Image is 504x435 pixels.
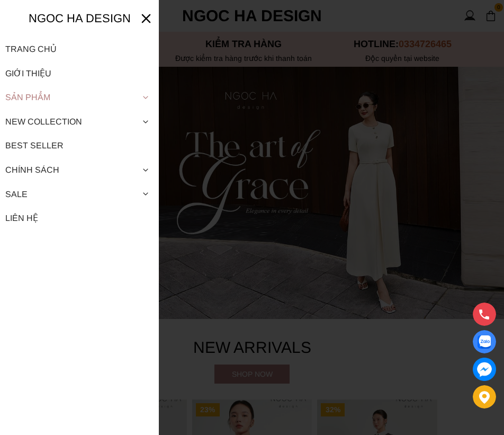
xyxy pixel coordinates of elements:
a: Giới thiệu [5,61,154,86]
a: Trang chủ [5,37,154,61]
a: New collection [5,110,154,134]
img: Display image [478,335,491,349]
h5: Ngoc ha design [19,9,140,28]
a: Best Seller [5,134,154,158]
a: Sale [5,182,154,207]
a: Liên hệ [5,206,154,230]
a: messenger [473,358,496,381]
div: Chính sách [5,158,154,182]
div: Sản phẩm [5,85,154,110]
a: Display image [473,330,496,353]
